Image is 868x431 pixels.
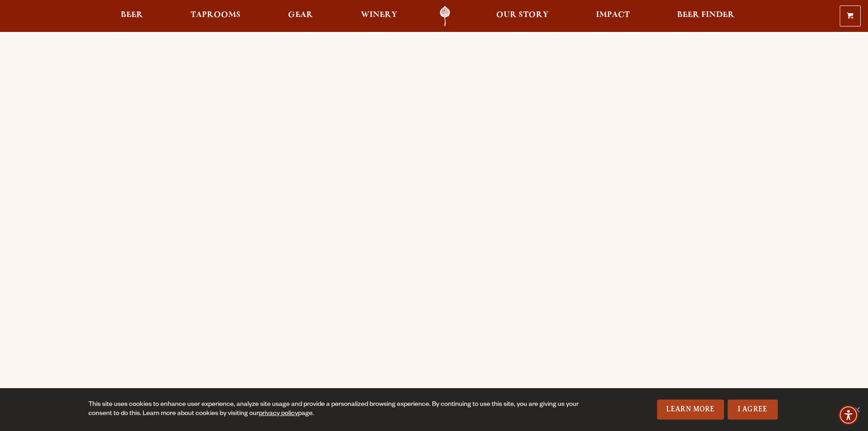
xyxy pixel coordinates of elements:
a: Beer [115,6,149,26]
a: Learn More [657,400,724,420]
span: Our Story [496,11,549,19]
span: Taprooms [190,11,241,19]
a: Winery [355,6,403,26]
span: Gear [288,11,313,19]
a: I Agree [728,400,778,420]
span: Beer [121,11,143,19]
span: Winery [361,11,397,19]
a: Impact [590,6,636,26]
a: Odell Home [428,6,462,26]
a: Taprooms [185,6,247,26]
a: Our Story [490,6,555,26]
span: Impact [596,11,630,19]
div: This site uses cookies to enhance user experience, analyze site usage and provide a personalized ... [88,400,582,419]
a: Beer Finder [671,6,740,26]
a: privacy policy [259,410,298,418]
a: Gear [282,6,319,26]
span: Beer Finder [677,11,734,19]
div: Accessibility Menu [838,405,858,425]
